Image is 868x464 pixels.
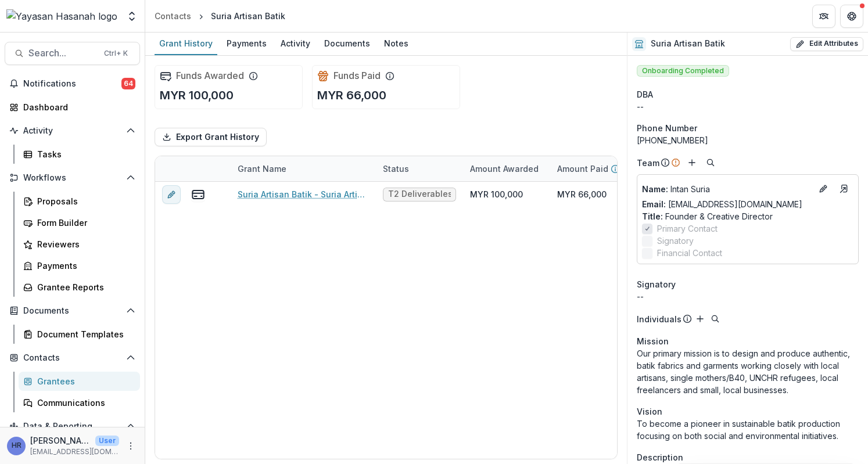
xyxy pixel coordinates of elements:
[231,156,376,181] div: Grant Name
[23,79,121,89] span: Notifications
[637,290,859,303] div: --
[5,121,140,140] button: Open Activity
[642,211,663,221] span: Title :
[835,179,853,198] a: Go to contact
[150,8,290,24] nav: breadcrumb
[637,88,653,100] span: DBA
[637,157,659,169] p: Team
[19,235,140,254] a: Reviewers
[30,434,91,447] p: [PERSON_NAME]
[637,134,859,146] div: [PHONE_NUMBER]
[376,156,463,181] div: Status
[19,278,140,297] a: Grantee Reports
[37,148,131,160] div: Tasks
[379,33,413,55] a: Notes
[37,375,131,387] div: Grantees
[276,33,315,55] a: Activity
[23,422,121,431] span: Data & Reporting
[463,156,550,181] div: Amount Awarded
[37,328,131,340] div: Document Templates
[30,447,119,457] p: [EMAIL_ADDRESS][DOMAIN_NAME]
[37,195,131,207] div: Proposals
[19,325,140,344] a: Document Templates
[37,281,131,293] div: Grantee Reports
[637,451,683,463] span: Description
[102,47,130,60] div: Ctrl + K
[23,353,121,363] span: Contacts
[463,163,546,175] div: Amount Awarded
[550,156,637,181] div: Amount Paid
[6,9,117,23] img: Yayasan Hasanah logo
[642,210,853,222] p: Founder & Creative Director
[37,217,131,229] div: Form Builder
[642,199,666,209] span: Email:
[5,42,140,65] button: Search...
[19,213,140,232] a: Form Builder
[320,35,375,52] div: Documents
[637,100,859,113] div: --
[379,35,413,52] div: Notes
[812,5,835,28] button: Partners
[28,48,97,59] span: Search...
[642,184,668,194] span: Name :
[557,188,607,200] div: MYR 66,000
[816,182,830,196] button: Edit
[95,436,119,446] p: User
[790,37,863,51] button: Edit Attributes
[693,312,707,326] button: Add
[238,188,369,200] a: Suria Artisan Batik - Suria Artisan Batik
[657,222,718,235] span: Primary Contact
[637,347,859,396] p: Our primary mission is to design and produce authentic, batik fabrics and garments working closel...
[124,439,138,453] button: More
[642,198,802,210] a: Email: [EMAIL_ADDRESS][DOMAIN_NAME]
[637,122,697,134] span: Phone Number
[222,35,271,52] div: Payments
[5,301,140,320] button: Open Documents
[637,65,729,77] span: Onboarding Completed
[19,145,140,164] a: Tasks
[231,163,293,175] div: Grant Name
[637,418,859,442] p: To become a pioneer in sustainable batik production focusing on both social and environmental ini...
[5,74,140,93] button: Notifications64
[557,163,608,175] p: Amount Paid
[642,183,812,195] a: Name: Intan Suria
[276,35,315,52] div: Activity
[37,238,131,250] div: Reviewers
[12,442,21,449] div: Hanis Anissa binti Abd Rafar
[37,260,131,272] div: Payments
[685,156,699,170] button: Add
[657,247,722,259] span: Financial Contact
[5,348,140,367] button: Open Contacts
[840,5,863,28] button: Get Help
[150,8,196,24] a: Contacts
[23,173,121,183] span: Workflows
[155,128,267,146] button: Export Grant History
[704,156,718,170] button: Search
[37,397,131,409] div: Communications
[23,306,121,316] span: Documents
[19,256,140,275] a: Payments
[708,312,722,326] button: Search
[333,70,381,81] h2: Funds Paid
[155,10,191,22] div: Contacts
[388,189,451,199] span: T2 Deliverables Req
[222,33,271,55] a: Payments
[470,188,523,200] div: MYR 100,000
[637,405,662,418] span: Vision
[124,5,140,28] button: Open entity switcher
[5,417,140,436] button: Open Data & Reporting
[320,33,375,55] a: Documents
[637,313,682,325] p: Individuals
[5,98,140,117] a: Dashboard
[5,168,140,187] button: Open Workflows
[637,278,676,290] span: Signatory
[23,101,131,113] div: Dashboard
[121,78,135,89] span: 64
[160,87,234,104] p: MYR 100,000
[657,235,694,247] span: Signatory
[317,87,386,104] p: MYR 66,000
[376,163,416,175] div: Status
